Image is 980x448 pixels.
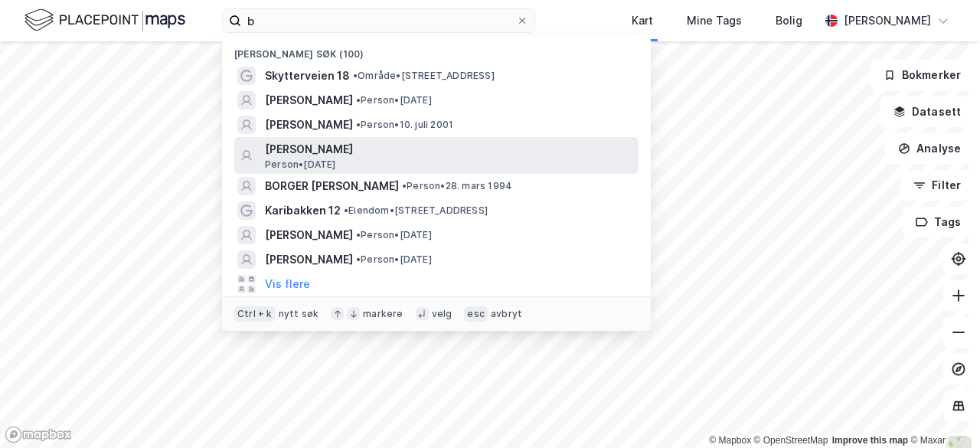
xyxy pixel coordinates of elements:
[344,204,488,217] span: Eiendom • [STREET_ADDRESS]
[832,435,908,446] a: Improve this map
[265,177,399,195] span: BORGER [PERSON_NAME]
[776,11,802,30] div: Bolig
[265,250,353,269] span: [PERSON_NAME]
[632,11,653,30] div: Kart
[356,229,361,240] span: •
[234,306,276,322] div: Ctrl + k
[265,91,353,110] span: [PERSON_NAME]
[24,7,185,34] img: logo.f888ab2527a4732fd821a326f86c7f29.svg
[265,159,336,171] span: Person • [DATE]
[356,94,361,106] span: •
[356,253,361,265] span: •
[363,308,403,320] div: markere
[687,11,742,30] div: Mine Tags
[844,11,931,30] div: [PERSON_NAME]
[279,308,319,320] div: nytt søk
[265,275,310,293] button: Vis flere
[5,426,72,443] a: Mapbox homepage
[903,374,980,448] div: Kontrollprogram for chat
[353,70,495,82] span: Område • [STREET_ADDRESS]
[356,94,432,106] span: Person • [DATE]
[356,229,432,241] span: Person • [DATE]
[265,226,353,244] span: [PERSON_NAME]
[464,306,488,322] div: esc
[265,140,632,159] span: [PERSON_NAME]
[880,96,974,127] button: Datasett
[241,9,516,32] input: Søk på adresse, matrikkel, gårdeiere, leietakere eller personer
[265,116,353,134] span: [PERSON_NAME]
[356,253,432,266] span: Person • [DATE]
[903,207,974,237] button: Tags
[353,70,358,81] span: •
[265,201,341,220] span: Karibakken 12
[222,36,651,64] div: [PERSON_NAME] søk (100)
[871,60,974,90] button: Bokmerker
[885,133,974,164] button: Analyse
[402,180,407,191] span: •
[344,204,348,216] span: •
[265,67,350,85] span: Skytterveien 18
[903,374,980,448] iframe: Chat Widget
[402,180,512,192] span: Person • 28. mars 1994
[356,119,453,131] span: Person • 10. juli 2001
[356,119,361,130] span: •
[754,435,828,446] a: OpenStreetMap
[900,170,974,201] button: Filter
[709,435,751,446] a: Mapbox
[432,308,452,320] div: velg
[491,308,522,320] div: avbryt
